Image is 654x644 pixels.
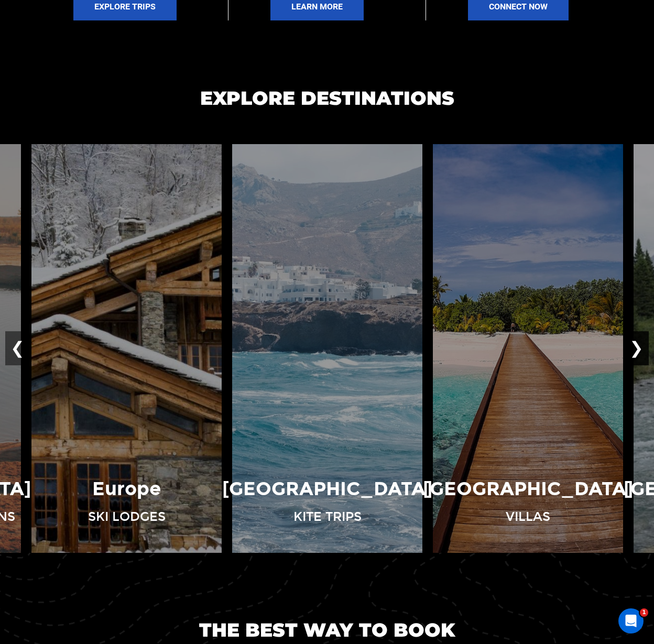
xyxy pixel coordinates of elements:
p: Ski Lodges [88,508,166,526]
button: ❮ [5,331,30,366]
span: 1 [640,608,648,617]
p: Kite Trips [293,508,362,526]
p: Villas [506,508,550,526]
p: [GEOGRAPHIC_DATA] [423,476,633,503]
p: [GEOGRAPHIC_DATA] [222,476,432,503]
p: Europe [92,476,161,503]
button: ❯ [624,331,649,366]
iframe: Intercom live chat [618,608,644,634]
